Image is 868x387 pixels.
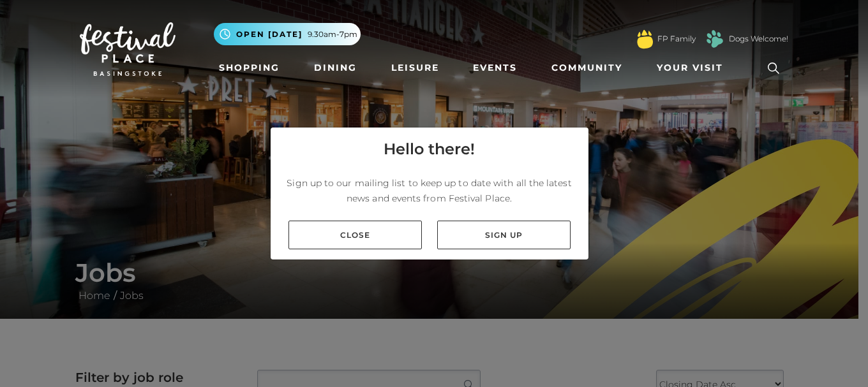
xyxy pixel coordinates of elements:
a: Shopping [214,56,285,80]
a: Community [546,56,627,80]
a: FP Family [657,33,696,45]
img: Festival Place Logo [80,22,176,76]
button: Open [DATE] 9.30am-7pm [214,23,361,45]
span: Your Visit [657,61,723,75]
h4: Hello there! [384,138,475,161]
a: Events [468,56,522,80]
span: Open [DATE] [236,29,303,40]
a: Your Visit [652,56,735,80]
span: 9.30am-7pm [308,29,357,40]
a: Close [288,221,422,249]
a: Leisure [386,56,444,80]
a: Dogs Welcome! [729,33,788,45]
p: Sign up to our mailing list to keep up to date with all the latest news and events from Festival ... [281,175,578,206]
a: Sign up [437,221,571,249]
a: Dining [309,56,362,80]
